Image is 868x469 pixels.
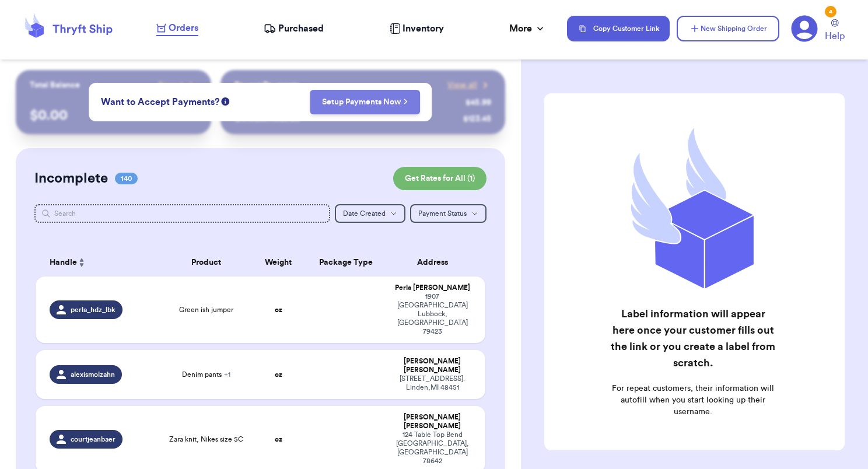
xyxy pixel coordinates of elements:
div: [PERSON_NAME] [PERSON_NAME] [393,413,471,430]
p: $ 0.00 [30,106,198,125]
strong: oz [275,371,282,378]
span: + 1 [224,371,230,378]
th: Product [162,249,251,276]
a: View all [447,79,491,91]
span: alexismolzahn [71,370,115,379]
button: New Shipping Order [677,16,779,41]
span: 140 [115,173,138,184]
span: Green ish jumper [179,305,233,314]
button: Setup Payments Now [310,90,420,114]
p: Total Balance [30,79,80,91]
strong: oz [275,306,282,313]
a: Setup Payments Now [322,96,408,108]
th: Weight [251,249,306,276]
span: Date Created [343,210,386,217]
a: 4 [791,15,818,42]
th: Package Type [306,249,387,276]
p: Recent Payments [235,79,299,91]
div: Perla [PERSON_NAME] [393,283,471,292]
span: Zara knit, Nikes size 5C [169,435,243,444]
div: 124 Table Top Bend [GEOGRAPHIC_DATA] , [GEOGRAPHIC_DATA] 78642 [393,430,471,466]
button: Sort ascending [77,256,86,269]
th: Address [386,249,485,276]
span: Payout [158,79,183,91]
span: Orders [169,21,198,35]
div: More [509,22,546,36]
button: Date Created [335,204,405,223]
span: Handle [50,257,77,269]
button: Copy Customer Link [567,16,670,41]
div: $ 45.99 [466,97,491,108]
div: [PERSON_NAME] [PERSON_NAME] [393,357,471,374]
span: Help [825,29,845,43]
button: Payment Status [410,204,487,223]
a: Inventory [390,22,444,36]
span: Inventory [402,22,444,36]
div: 1907 [GEOGRAPHIC_DATA] Lubbock , [GEOGRAPHIC_DATA] 79423 [393,292,471,336]
div: 4 [825,6,836,17]
a: Help [825,19,845,43]
strong: oz [275,436,282,443]
div: $ 123.45 [463,113,491,125]
p: For repeat customers, their information will autofill when you start looking up their username. [610,383,778,418]
span: Want to Accept Payments? [101,95,219,109]
span: perla_hdz_lbk [71,305,116,314]
span: Purchased [278,22,324,36]
span: courtjeanbaer [71,435,116,444]
a: Payout [158,79,197,91]
div: [STREET_ADDRESS]. Linden , MI 48451 [393,374,471,392]
button: Get Rates for All (1) [393,167,487,190]
a: Orders [156,21,198,36]
span: View all [447,79,477,91]
span: Payment Status [418,210,467,217]
span: Denim pants [182,370,230,379]
h2: Label information will appear here once your customer fills out the link or you create a label fr... [610,306,778,371]
input: Search [34,204,330,223]
h2: Incomplete [34,169,108,188]
a: Purchased [264,22,324,36]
